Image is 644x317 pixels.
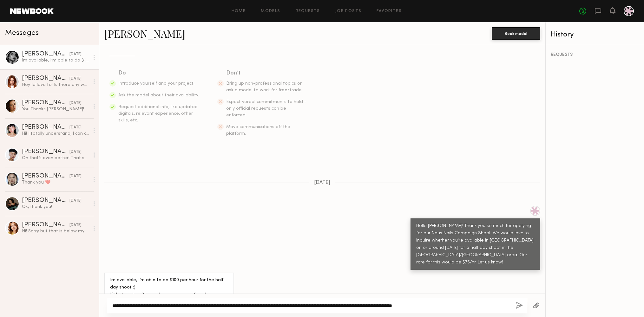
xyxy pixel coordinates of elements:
[296,9,320,13] a: Requests
[22,228,89,234] div: Hi! Sorry but that is below my rate.
[118,81,194,86] span: Introduce yourself and your project.
[335,9,362,13] a: Job Posts
[261,9,280,13] a: Models
[22,197,69,204] div: [PERSON_NAME]
[104,27,185,40] a: [PERSON_NAME]
[22,51,69,57] div: [PERSON_NAME]
[551,31,640,38] div: History
[232,9,246,13] a: Home
[226,125,290,136] span: Move communications off the platform.
[118,93,199,97] span: Ask the model about their availability.
[226,69,307,78] div: Don’t
[492,27,540,40] button: Book model
[22,75,69,82] div: [PERSON_NAME]
[22,222,69,228] div: [PERSON_NAME]
[22,155,89,161] div: Oh that’s even better! That sounds great! [EMAIL_ADDRESS][DOMAIN_NAME] 7605534916 Sizes: 32-24-33...
[22,179,89,185] div: Thank you ❤️
[226,81,303,92] span: Bring up non-professional topics or ask a model to work for free/trade.
[22,173,69,179] div: [PERSON_NAME]
[22,100,69,106] div: [PERSON_NAME]
[69,222,82,228] div: [DATE]
[69,76,82,82] div: [DATE]
[226,100,306,117] span: Expect verbal commitments to hold - only official requests can be enforced.
[69,51,82,57] div: [DATE]
[69,125,82,131] div: [DATE]
[22,204,89,210] div: Ok, thank you!
[22,106,89,112] div: You: Thanks [PERSON_NAME]! We will definitely reach out for the next shoot :) We would love to wo...
[69,173,82,179] div: [DATE]
[118,105,198,122] span: Request additional info, like updated digitals, relevant experience, other skills, etc.
[416,223,535,266] div: Hello [PERSON_NAME]! Thank you so much for applying for our Nous Nails Campaign Shoot. We would l...
[118,69,200,78] div: Do
[492,30,540,36] a: Book model
[314,180,330,185] span: [DATE]
[69,198,82,204] div: [DATE]
[69,100,82,106] div: [DATE]
[22,82,89,88] div: Hey Id love to! Is there any way we can make the rate closer to $100 an hour?
[22,131,89,137] div: Hi! I totally understand, I can cover my flight for this project if you’re still open to having me !
[110,277,228,306] div: Im available, I’m able to do $100 per hour for the half day shoot :) If that works with you than ...
[551,53,640,57] div: REQUESTS
[22,57,89,63] div: Im available, I’m able to do $100 per hour for the half day shoot :) If that works with you than ...
[69,149,82,155] div: [DATE]
[22,124,69,131] div: [PERSON_NAME]
[377,9,402,13] a: Favorites
[5,29,39,37] span: Messages
[22,149,69,155] div: [PERSON_NAME]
